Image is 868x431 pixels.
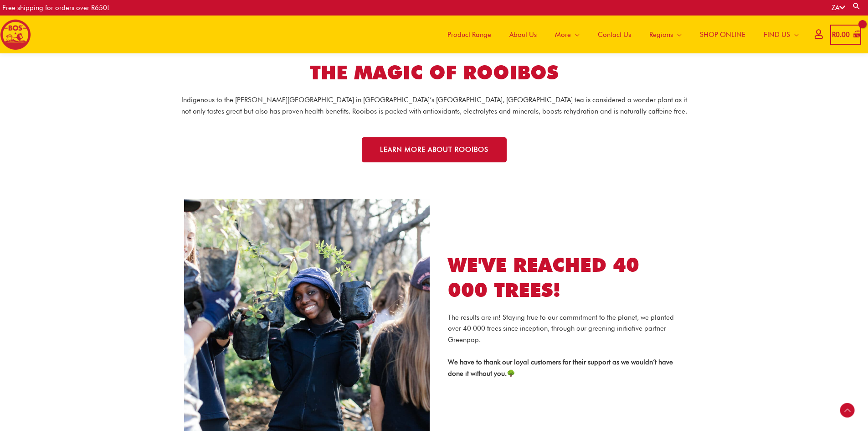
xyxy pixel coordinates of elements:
span: R [832,31,836,39]
a: ZA [832,4,845,12]
strong: We have to thank our loyal customers for their support as we wouldn’t have done it without you. [448,358,673,378]
p: The results are in! Staying true to our commitment to the planet, we planted over 40 000 trees si... [448,312,675,346]
h2: THE MAGIC OF ROOIBOS [179,60,689,85]
span: Product Range [447,21,491,48]
h2: WE'VE REACHED 40 000 TREES! [448,253,675,302]
span: SHOP ONLINE [700,21,745,48]
span: About Us [509,21,537,48]
span: More [555,21,571,48]
span: FIND US [764,21,790,48]
a: SHOP ONLINE [691,16,755,53]
span: Contact Us [598,21,631,48]
span: LEARN MORE ABOUT ROOIBOS [380,146,488,153]
a: LEARN MORE ABOUT ROOIBOS [362,137,507,162]
a: Search button [852,2,861,10]
p: 🌳 [448,357,675,379]
a: Product Range [438,16,500,53]
nav: Site Navigation [431,16,808,53]
a: Regions [640,16,691,53]
a: About Us [500,16,546,53]
a: Contact Us [589,16,640,53]
p: Indigenous to the [PERSON_NAME][GEOGRAPHIC_DATA] in [GEOGRAPHIC_DATA]’s [GEOGRAPHIC_DATA], [GEOGR... [179,94,689,117]
a: More [546,16,589,53]
span: Regions [649,21,673,48]
a: View Shopping Cart, empty [830,25,861,45]
bdi: 0.00 [832,31,850,39]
